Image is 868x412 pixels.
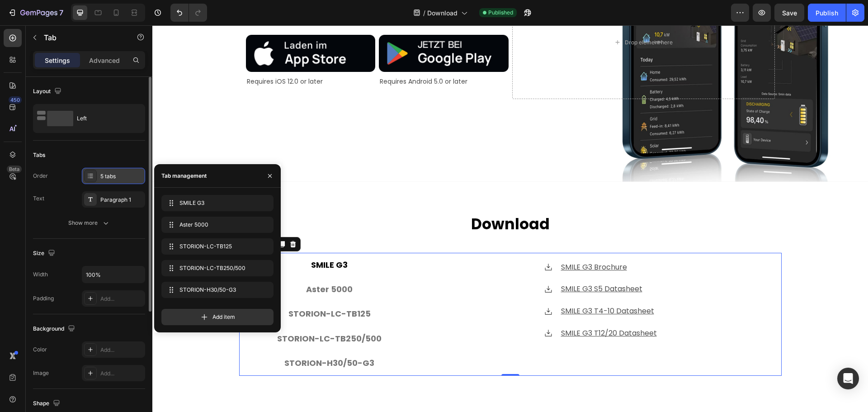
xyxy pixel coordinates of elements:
div: Publish [816,8,838,18]
span: / [423,8,425,18]
div: Rich Text Editor. Editing area: main [152,256,202,273]
a: SMILE G3 T12/20 Datasheet [409,303,505,313]
a: SMILE G3 Brochure [409,237,475,247]
div: Background [33,323,77,335]
div: Left [77,108,132,129]
div: Tabs [33,151,45,159]
p: STORION-LC-TB125 [136,281,218,296]
div: Show more [68,218,110,227]
p: SMILE G3 [159,232,195,247]
input: Auto [82,266,145,283]
span: Download [427,8,458,18]
div: Tab [98,215,111,223]
div: Shape [33,398,62,410]
span: STORION-LC-TB125 [179,242,252,251]
div: Padding [33,294,54,303]
a: SMILE G3 T4-10 Datasheet [409,280,502,291]
p: Settings [45,56,70,65]
div: Size [33,247,57,260]
a: SMILE G3 S5 Datasheet [409,258,490,269]
strong: Download [319,188,397,209]
iframe: Design area [152,25,868,412]
span: SMILE G3 [179,199,252,207]
span: STORION-H30/50-G3 [179,286,252,294]
span: STORION-LC-TB250/500 [179,264,252,272]
button: 7 [4,4,67,22]
div: 5 tabs [100,172,143,180]
div: Rich Text Editor. Editing area: main [131,329,223,346]
div: Rich Text Editor. Editing area: main [157,231,197,248]
div: Paragraph 1 [100,196,143,204]
p: STORION-H30/50-G3 [132,331,222,345]
p: Requires Android 5.0 or later [227,51,355,62]
div: Beta [7,166,22,173]
span: Add section [336,384,379,394]
div: Tab management [161,172,207,180]
p: STORION-LC-TB250/500 [125,306,229,321]
p: Aster 5000 [154,257,200,271]
span: Published [488,9,513,17]
span: Aster 5000 [179,221,252,229]
p: 7 [59,7,63,18]
div: Add... [100,346,143,354]
div: Undo/Redo [170,4,207,22]
div: Rich Text Editor. Editing area: main [123,305,231,322]
span: Add item [212,313,235,321]
p: Tab [44,32,121,43]
p: Requires iOS 12.0 or later [94,51,222,62]
div: Color [33,346,47,354]
p: Advanced [89,56,120,65]
button: Show more [33,215,145,231]
div: Open Intercom Messenger [837,368,859,389]
div: 450 [9,96,22,104]
div: Add... [100,295,143,303]
div: Drop element here [472,14,520,21]
div: Add... [100,369,143,378]
div: Image [33,369,49,377]
div: Rich Text Editor. Editing area: main [135,280,220,297]
div: Order [33,172,48,180]
div: Width [33,270,48,279]
button: Save [774,4,804,22]
div: Layout [33,85,63,98]
img: gempages_573455028946207860-b3343cfd-241b-43c9-b077-d864230626ff.png [94,9,223,47]
button: Publish [808,4,846,22]
span: Save [782,9,797,17]
div: Text [33,194,44,203]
